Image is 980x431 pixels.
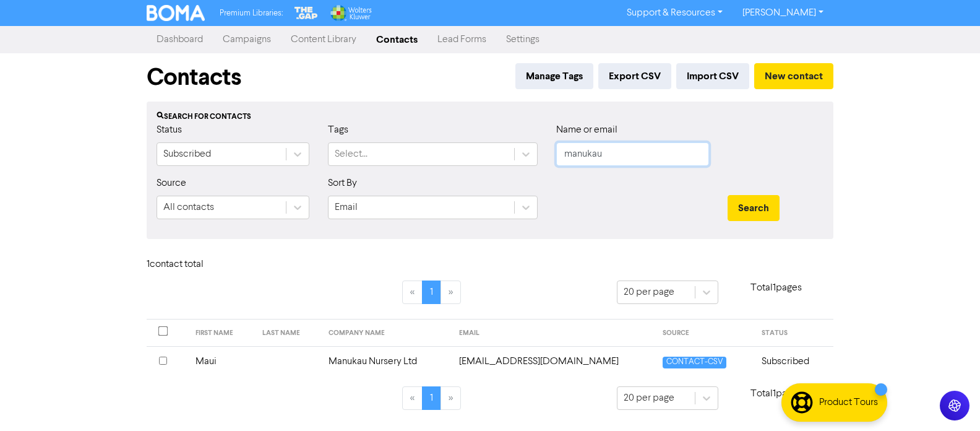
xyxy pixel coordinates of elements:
div: Select... [335,147,367,162]
th: FIRST NAME [188,320,255,347]
p: Total 1 pages [718,386,833,401]
img: The Gap [293,5,320,21]
button: Search [728,195,780,221]
iframe: Chat Widget [918,372,980,431]
div: All contacts [163,200,214,215]
p: Total 1 pages [718,281,833,295]
a: Lead Forms [428,27,496,52]
td: Subscribed [754,346,833,377]
h6: 1 contact total [147,259,246,271]
span: CONTACT-CSV [663,357,726,368]
td: Manukau Nursery Ltd [321,346,452,377]
div: 20 per page [624,391,674,406]
td: mauis@xtra.co.nz [452,346,655,377]
label: Name or email [556,123,617,137]
a: Page 1 is your current page [422,281,441,304]
a: Campaigns [213,27,281,52]
th: SOURCE [655,320,754,347]
td: Maui [188,346,255,377]
button: Export CSV [598,63,671,89]
a: Settings [496,27,549,52]
div: Email [335,200,358,215]
img: Wolters Kluwer [329,5,371,21]
a: Content Library [281,27,366,52]
button: Manage Tags [515,63,593,89]
a: Support & Resources [617,3,733,23]
th: EMAIL [452,320,655,347]
div: Subscribed [163,147,211,162]
a: Dashboard [147,27,213,52]
label: Status [157,123,182,137]
span: Premium Libraries: [220,9,283,17]
a: Page 1 is your current page [422,386,441,410]
label: Source [157,176,186,191]
label: Tags [328,123,348,137]
a: [PERSON_NAME] [733,3,833,23]
th: LAST NAME [255,320,322,347]
button: New contact [754,63,833,89]
h1: Contacts [147,63,241,92]
th: STATUS [754,320,833,347]
div: 20 per page [624,285,674,300]
button: Import CSV [676,63,749,89]
label: Sort By [328,176,357,191]
img: BOMA Logo [147,5,205,21]
a: Contacts [366,27,428,52]
div: Search for contacts [157,111,823,123]
th: COMPANY NAME [321,320,452,347]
